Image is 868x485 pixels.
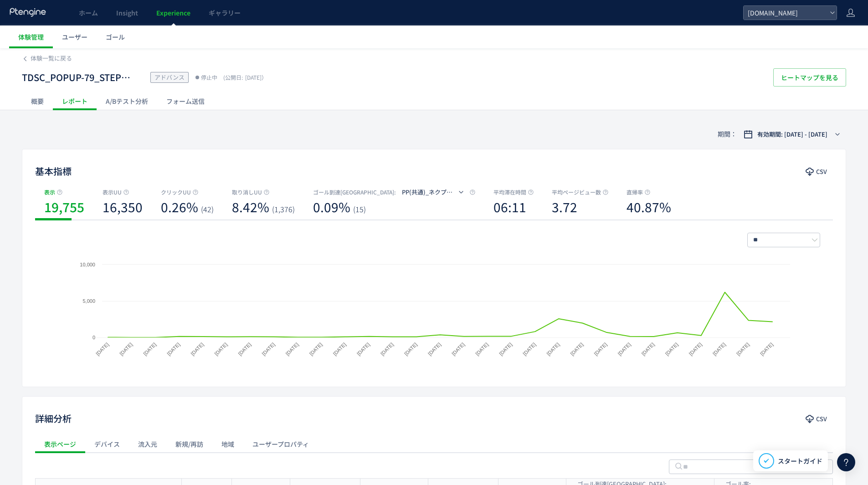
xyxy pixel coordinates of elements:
[232,198,269,216] b: 8.42%
[80,262,95,267] text: 10,000
[545,342,560,357] text: [DATE]
[403,342,418,357] text: [DATE]
[427,342,442,357] text: [DATE]
[223,73,243,81] span: (公開日:
[18,32,44,41] span: 体験管理
[569,342,584,357] text: [DATE]
[664,342,679,357] text: [DATE]
[552,198,577,216] b: 3.72
[353,204,366,214] span: (15)
[778,456,822,466] span: スタートガイド
[522,342,537,357] text: [DATE]
[402,188,494,196] span: PP(共通)_ネクプロ送信完了ページ
[35,164,72,179] h2: 基本指標
[243,435,318,453] div: ユーザープロパティ
[35,435,85,453] div: 表示ページ
[380,342,395,357] text: [DATE]
[95,342,110,357] text: [DATE]
[161,188,191,197] span: クリックUU
[201,73,217,82] span: 停止中
[627,188,643,197] span: 直帰率
[161,198,198,216] b: 0.26%
[237,342,252,357] text: [DATE]
[313,188,394,197] span: ゴール到達[GEOGRAPHIC_DATA]
[451,342,466,357] text: [DATE]
[816,164,827,179] span: CSV
[801,164,833,179] button: CSV
[106,32,125,41] span: ゴール
[92,335,95,340] text: 0
[156,8,190,17] span: Experience
[816,412,827,426] span: CSV
[221,73,267,81] span: [DATE]）
[201,204,214,214] span: (42)
[627,198,671,216] b: 40.87%
[212,435,243,453] div: 地域
[332,342,347,357] text: [DATE]
[745,6,826,20] span: [DOMAIN_NAME]
[82,298,95,304] text: 5,000
[313,198,350,216] b: 0.09%
[79,8,98,17] span: ホーム
[493,198,526,216] b: 06:11
[213,342,228,357] text: [DATE]
[552,188,601,197] span: 平均ページビュー数
[44,198,84,216] b: 19,755
[53,92,97,110] div: レポート
[166,435,212,453] div: 新規/再訪
[85,435,129,453] div: デバイス
[801,412,833,426] button: CSV
[759,342,774,357] text: [DATE]
[35,411,72,426] h2: 詳細分析
[738,127,846,142] button: 有効期間: [DATE] - [DATE]
[103,188,122,197] span: 表示UU
[641,342,656,357] text: [DATE]
[712,342,727,357] text: [DATE]
[735,342,750,357] text: [DATE]
[44,188,55,197] span: 表示
[773,68,846,87] button: ヒートマップを見る
[129,435,166,453] div: 流入元
[356,342,371,357] text: [DATE]
[62,32,87,41] span: ユーザー
[261,342,276,357] text: [DATE]
[209,8,241,17] span: ギャラリー
[493,188,526,197] span: 平均滞在時間
[396,185,468,199] button: PP(共通)_ネクプロ送信完了ページ
[22,92,53,110] div: 概要
[118,342,134,357] text: [DATE]
[97,92,157,110] div: A/Bテスト分析
[757,130,827,139] span: 有効期間: [DATE] - [DATE]
[166,342,181,357] text: [DATE]
[781,68,838,87] span: ヒートマップを見る
[394,188,396,197] span: :
[31,54,72,62] span: 体験一覧に戻る
[474,342,489,357] text: [DATE]
[22,71,136,84] span: TDSC_POPUP-79_STEPモーター制御術
[718,127,737,142] span: 期間：
[157,92,214,110] div: フォーム送信
[272,204,295,214] span: (1,376)
[232,188,262,197] span: 取り消しUU
[116,8,138,17] span: Insight
[593,342,608,357] text: [DATE]
[142,342,157,357] text: [DATE]
[308,342,324,357] text: [DATE]
[103,198,143,216] b: 16,350
[617,342,632,357] text: [DATE]
[285,342,300,357] text: [DATE]
[498,342,513,357] text: [DATE]
[154,73,185,82] span: アドバンス
[688,342,703,357] text: [DATE]
[190,342,205,357] text: [DATE]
